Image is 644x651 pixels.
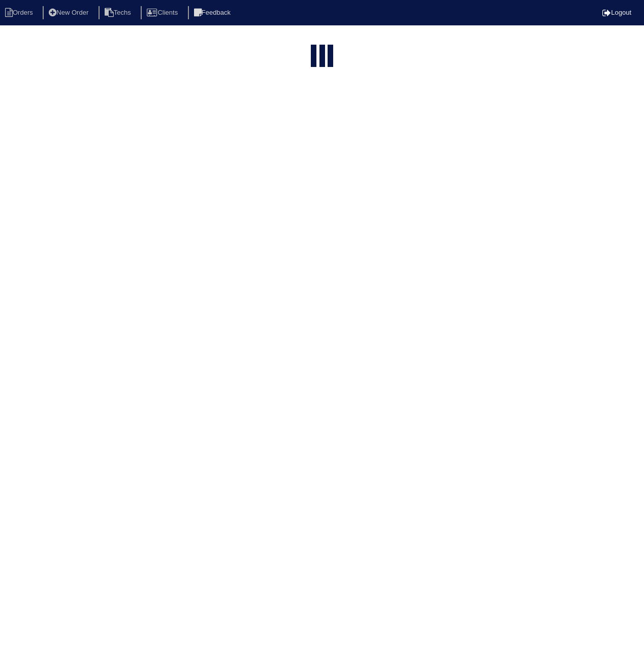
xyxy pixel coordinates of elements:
li: Techs [99,6,139,20]
a: New Order [43,9,96,16]
li: New Order [43,6,96,20]
a: Clients [141,9,186,16]
li: Clients [141,6,186,20]
div: loading... [319,45,325,67]
a: Techs [99,9,139,16]
li: Feedback [188,6,239,20]
a: Logout [602,9,631,16]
